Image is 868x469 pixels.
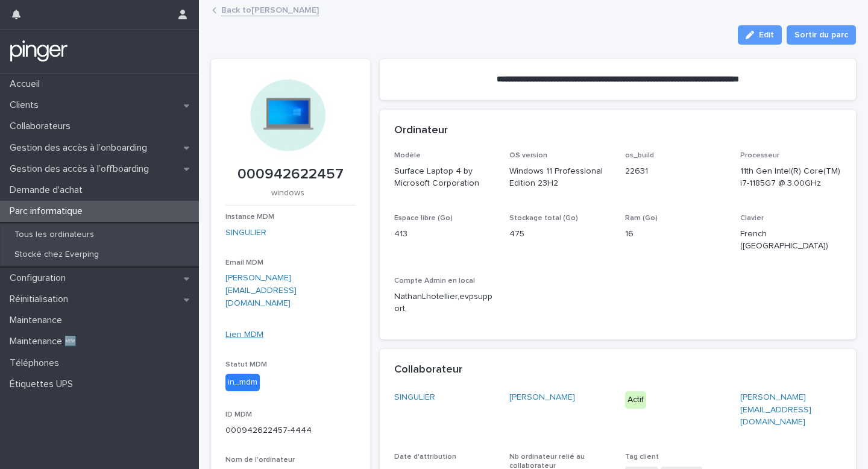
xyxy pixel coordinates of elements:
[5,99,48,111] p: Clients
[5,121,80,132] p: Collaborateurs
[225,374,260,391] div: in_mdm
[740,165,841,190] p: 11th Gen Intel(R) Core(TM) i7-1185G7 @ 3.00GHz
[740,215,764,222] span: Clavier
[5,272,75,284] p: Configuration
[225,411,252,418] span: ID MDM
[394,215,453,222] span: Espace libre (Go)
[225,456,295,464] span: Nom de l'ordinateur
[509,453,585,469] span: Nb ordinateur relié au collaborateur
[225,166,356,183] p: 000942622457
[5,78,49,90] p: Accueil
[394,391,435,404] a: SINGULIER
[625,453,659,461] span: Tag client
[221,2,319,16] a: Back to[PERSON_NAME]
[5,294,78,305] p: Réinitialisation
[225,274,297,307] a: [PERSON_NAME][EMAIL_ADDRESS][DOMAIN_NAME]
[509,215,578,222] span: Stockage total (Go)
[625,152,654,159] span: os_build
[394,277,475,285] span: Compte Admin en local
[394,364,462,377] h2: Collaborateur
[394,291,495,316] p: NathanLhotellier,evpsupport,
[509,152,547,159] span: OS version
[509,391,575,404] a: [PERSON_NAME]
[394,165,495,190] p: Surface Laptop 4 by Microsoft Corporation
[509,228,611,241] p: 475
[5,163,159,175] p: Gestion des accès à l’offboarding
[740,228,841,253] p: French ([GEOGRAPHIC_DATA])
[5,250,108,260] p: Stocké chez Everping
[509,165,611,190] p: Windows 11 Professional Edition 23H2
[225,213,274,221] span: Instance MDM
[225,259,263,266] span: Email MDM
[225,227,266,239] a: SINGULIER
[5,142,157,154] p: Gestion des accès à l’onboarding
[740,152,779,159] span: Processeur
[394,453,456,461] span: Date d'attribution
[394,228,495,241] p: 413
[794,29,848,41] span: Sortir du parc
[5,184,92,196] p: Demande d'achat
[625,215,658,222] span: Ram (Go)
[5,357,69,369] p: Téléphones
[5,230,104,240] p: Tous les ordinateurs
[625,228,726,241] p: 16
[5,336,86,347] p: Maintenance 🆕
[738,25,782,45] button: Edit
[5,206,92,217] p: Parc informatique
[225,424,356,437] p: 000942622457-4444
[5,315,72,326] p: Maintenance
[625,391,646,409] div: Actif
[787,25,856,45] button: Sortir du parc
[740,393,811,427] a: [PERSON_NAME][EMAIL_ADDRESS][DOMAIN_NAME]
[394,124,448,137] h2: Ordinateur
[625,165,726,178] p: 22631
[759,31,774,39] span: Edit
[10,39,68,63] img: mTgBEunGTSyRkCgitkcU
[225,330,263,339] a: Lien MDM
[225,188,351,198] p: windows
[5,379,83,390] p: Étiquettes UPS
[394,152,421,159] span: Modèle
[225,361,267,368] span: Statut MDM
